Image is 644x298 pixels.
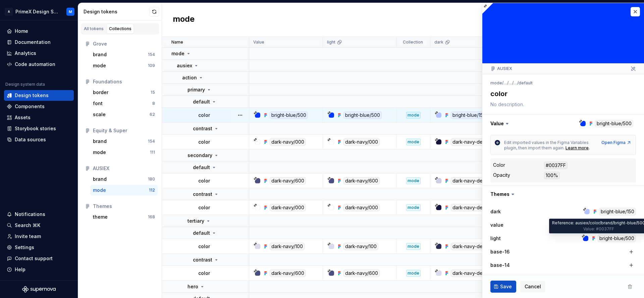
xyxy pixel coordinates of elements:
[253,40,264,45] p: Value
[451,138,516,146] div: dark-navy-desaturated/850
[15,211,45,218] div: Notifications
[84,8,150,15] div: Design tokens
[90,98,158,109] a: font8
[149,188,155,193] div: 112
[490,66,512,71] div: AUSIEX
[15,114,31,121] div: Assets
[193,164,210,171] p: default
[406,139,421,145] div: mode
[15,103,45,110] div: Components
[4,264,74,275] button: Help
[4,112,74,123] a: Assets
[490,208,501,215] label: dark
[93,165,155,172] div: AUSIEX
[69,9,72,14] div: M
[198,177,210,184] p: color
[90,147,158,158] a: mode111
[508,80,512,85] li: …
[90,185,158,196] button: mode112
[93,41,155,47] div: Grove
[270,243,305,250] div: dark-navy/100
[500,283,512,290] span: Save
[519,80,533,85] li: default
[451,111,488,119] div: bright-blue/150
[4,48,74,59] a: Analytics
[173,14,195,26] h2: mode
[493,162,505,168] div: Color
[520,281,545,293] button: Cancel
[90,212,158,222] button: theme168
[598,235,636,242] div: bright-blue/500
[4,134,74,145] a: Data sources
[451,177,514,184] div: dark-navy-desaturated/150
[90,136,158,147] button: brand154
[90,49,158,60] button: brand154
[514,80,517,85] li: …
[15,136,46,143] div: Data sources
[503,80,507,85] li: …
[193,125,212,132] p: contrast
[343,204,380,211] div: dark-navy/000
[150,150,155,155] div: 111
[198,139,210,145] p: color
[93,149,106,156] div: mode
[93,111,106,118] div: scale
[4,90,74,101] a: Design tokens
[198,243,210,250] p: color
[90,87,158,98] button: border15
[15,92,49,99] div: Design tokens
[406,204,421,211] div: mode
[4,231,74,242] a: Invite team
[525,283,541,290] span: Cancel
[490,248,509,255] label: base-16
[406,243,421,250] div: mode
[4,242,74,253] a: Settings
[171,50,184,57] p: mode
[15,222,40,229] div: Search ⌘K
[406,112,421,119] div: mode
[193,256,212,263] p: contrast
[93,51,107,58] div: brand
[15,28,28,34] div: Home
[15,255,53,262] div: Contact support
[1,4,76,19] button: APrimeX Design SystemM
[15,61,55,68] div: Code automation
[15,266,25,273] div: Help
[5,82,45,87] div: Design system data
[512,80,514,85] li: /
[148,139,155,144] div: 154
[343,270,380,277] div: dark-navy/600
[451,204,516,211] div: dark-navy-desaturated/850
[15,233,41,240] div: Invite team
[451,270,515,277] div: dark-navy-desaturated/100
[187,86,205,93] p: primary
[270,138,306,146] div: dark-navy/000
[171,40,183,45] p: Name
[566,145,589,151] div: Learn more
[187,218,204,224] p: tertiary
[193,230,210,236] p: default
[22,286,56,293] svg: Supernova Logo
[507,80,508,85] li: /
[90,109,158,120] button: scale62
[15,125,56,132] div: Storybook stories
[148,52,155,57] div: 154
[198,112,210,119] p: color
[187,283,198,290] p: hero
[270,270,306,277] div: dark-navy/600
[193,191,212,198] p: contrast
[90,60,158,71] button: mode109
[187,152,212,159] p: secondary
[90,174,158,184] button: brand180
[150,112,155,117] div: 62
[406,270,421,277] div: mode
[601,140,632,145] a: Open Figma
[343,138,380,146] div: dark-navy/000
[403,40,423,45] p: Collection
